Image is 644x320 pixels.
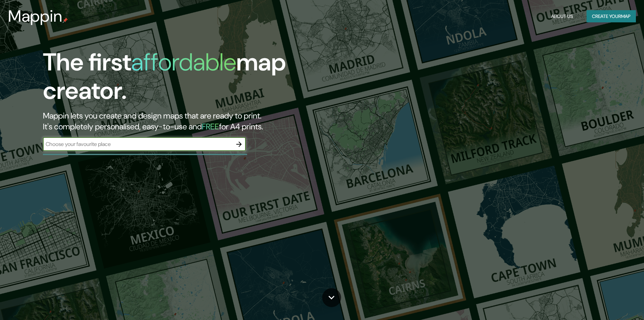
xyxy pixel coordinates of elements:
input: Choose your favourite place [43,140,232,148]
h5: FREE [202,121,219,132]
h2: Mappin lets you create and design maps that are ready to print. It's completely personalised, eas... [43,110,365,132]
button: About Us [548,10,576,23]
img: mappin-pin [63,18,68,23]
iframe: Help widget launcher [584,294,637,313]
h1: affordable [131,46,236,78]
h3: Mappin [8,7,63,26]
h1: The first map creator. [43,48,365,110]
button: Create yourmap [587,10,636,23]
